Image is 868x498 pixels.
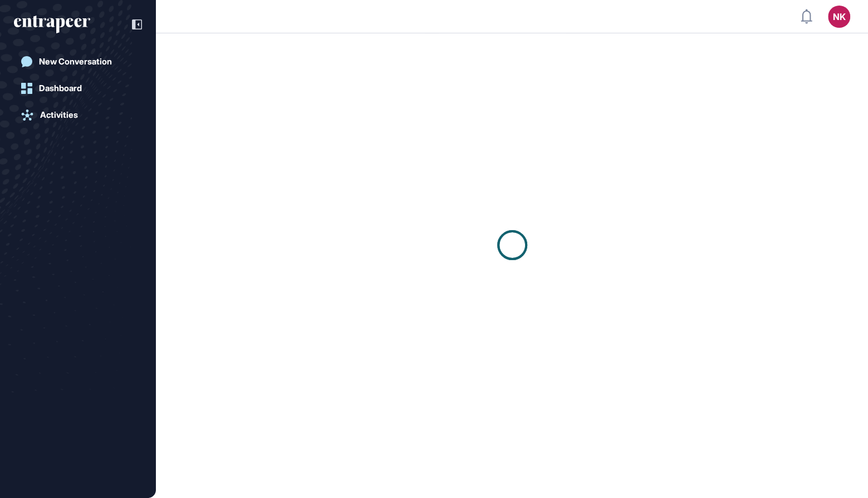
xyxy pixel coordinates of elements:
[39,83,82,93] div: Dashboard
[14,104,142,126] a: Activities
[14,77,142,99] a: Dashboard
[39,57,112,67] div: New Conversation
[14,51,142,73] a: New Conversation
[14,16,90,33] div: entrapeer-logo
[40,110,78,120] div: Activities
[828,6,850,28] button: NK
